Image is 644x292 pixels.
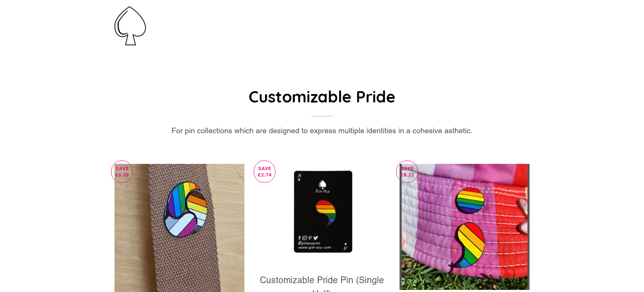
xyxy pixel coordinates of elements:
[254,161,275,182] p: Save £2.74
[112,161,132,182] p: Save £6.58
[114,85,530,108] h1: Customizable Pride
[397,161,418,182] p: Save £8.22
[114,6,146,45] img: Pin-Ace
[114,125,530,137] div: For pin collections which are designed to express multiple identities in a cohesive asthetic.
